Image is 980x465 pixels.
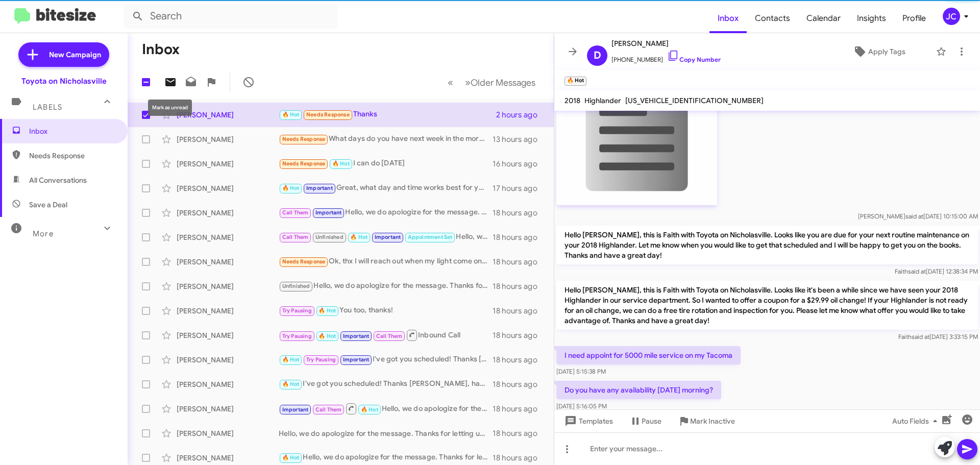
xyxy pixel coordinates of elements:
span: All Conversations [29,175,87,185]
span: Save a Deal [29,200,67,210]
span: said at [905,212,923,220]
span: Pause [642,412,661,430]
span: Faith [DATE] 3:33:15 PM [898,333,978,340]
img: 9k= [556,44,717,205]
input: Search [124,4,338,29]
span: Needs Response [282,258,326,265]
div: I've got you scheduled! Thanks [PERSON_NAME], have a great day! [279,354,493,365]
span: Needs Response [282,160,326,167]
span: 🔥 Hot [282,356,300,363]
div: [PERSON_NAME] [177,159,279,169]
span: Important [282,406,309,413]
div: [PERSON_NAME] [177,208,279,218]
div: [PERSON_NAME] [177,281,279,291]
nav: Page navigation example [442,72,542,93]
span: 2018 [565,96,580,105]
span: Call Them [282,209,309,216]
span: Mark Inactive [690,412,735,430]
span: 🔥 Hot [332,160,350,167]
span: [DATE] 5:16:05 PM [556,402,607,410]
span: Try Pausing [306,356,336,363]
div: [PERSON_NAME] [177,330,279,340]
span: 🔥 Hot [282,454,300,461]
span: [PHONE_NUMBER] [611,50,721,65]
div: 2 hours ago [496,110,546,120]
div: [PERSON_NAME] [177,110,279,120]
span: Highlander [584,96,621,105]
a: New Campaign [18,42,109,67]
div: Great, what day and time works best for you? [279,182,493,194]
span: 🔥 Hot [282,381,300,387]
div: [PERSON_NAME] [177,355,279,365]
span: Templates [562,412,613,430]
div: 18 hours ago [493,453,546,463]
span: [US_VEHICLE_IDENTIFICATION_NUMBER] [625,96,764,105]
span: Important [343,356,370,363]
div: Ok, thx I will reach out when my light come on... [279,256,493,267]
button: Mark Inactive [670,412,743,430]
p: I need appoint for 5000 mile service on my Tacoma [556,346,741,364]
span: 🔥 Hot [282,111,300,118]
button: Apply Tags [826,42,931,61]
div: 16 hours ago [493,159,546,169]
div: I've got you scheduled! Thanks [PERSON_NAME], have a great day! [279,378,493,390]
span: 🔥 Hot [282,185,300,191]
span: 🔥 Hot [361,406,378,413]
div: Hello, we do apologize for the message. Thanks for letting us know, we will update our records! H... [279,402,493,415]
div: 18 hours ago [493,379,546,389]
span: 🔥 Hot [318,333,336,339]
div: 18 hours ago [493,257,546,267]
div: Thanks [279,109,496,120]
span: Needs Response [306,111,350,118]
div: 13 hours ago [493,134,546,144]
span: Call Them [315,406,342,413]
div: [PERSON_NAME] [177,404,279,414]
span: » [465,76,471,89]
div: Hello, we do apologize for the message. Thanks for letting us know, we will update our records! H... [279,428,493,438]
div: [PERSON_NAME] [177,379,279,389]
button: Previous [442,72,459,93]
div: 18 hours ago [493,232,546,242]
span: Call Them [282,234,309,240]
div: [PERSON_NAME] [177,183,279,193]
div: [PERSON_NAME] [177,453,279,463]
div: Inbound Call [279,329,493,341]
div: You too, thanks! [279,305,493,316]
span: Faith [DATE] 12:38:34 PM [895,267,978,275]
span: Needs Response [282,136,326,142]
div: Hello, we do apologize for the message. Thanks for letting us know, we will update our records! H... [279,452,493,463]
button: Pause [621,412,670,430]
div: I can do [DATE] [279,158,493,169]
a: Inbox [709,4,747,33]
span: Unfinished [315,234,344,240]
span: Appointment Set [408,234,453,240]
p: Hello [PERSON_NAME], this is Faith with Toyota on Nicholasville. Looks like it's been a while sin... [556,281,978,330]
span: said at [912,333,929,340]
div: 18 hours ago [493,306,546,316]
span: D [594,47,601,64]
span: « [448,76,453,89]
div: Mark as unread [148,100,192,116]
span: Try Pausing [282,307,312,314]
div: 18 hours ago [493,208,546,218]
div: 17 hours ago [493,183,546,193]
div: [PERSON_NAME] [177,134,279,144]
a: Contacts [747,4,798,33]
small: 🔥 Hot [565,77,586,86]
div: Hello, we do apologize for the message. Thanks for letting us know, we will update our records! H... [279,231,493,243]
span: Inbox [29,126,116,136]
a: Calendar [798,4,849,33]
a: Insights [849,4,894,33]
span: [PERSON_NAME] [DATE] 10:15:00 AM [858,212,978,220]
button: Templates [554,412,621,430]
span: Important [375,234,401,240]
span: Unfinished [282,283,310,289]
div: 18 hours ago [493,281,546,291]
span: Call Them [376,333,403,339]
div: JC [943,8,960,25]
button: Auto Fields [884,412,949,430]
